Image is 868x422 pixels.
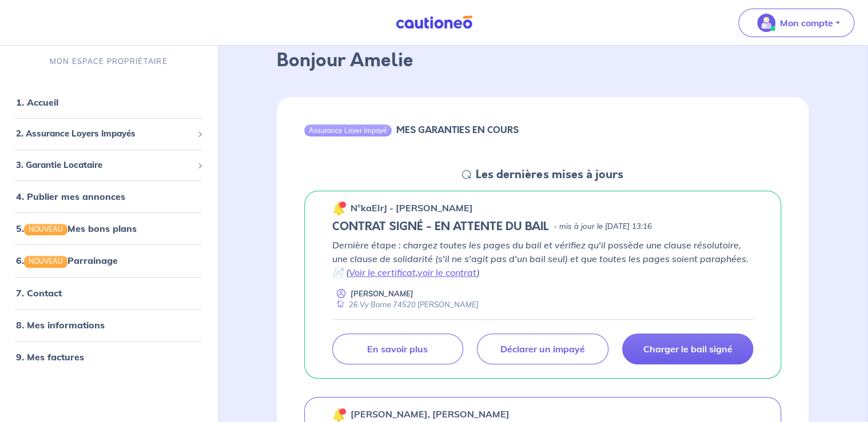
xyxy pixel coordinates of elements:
[332,220,754,234] div: state: CONTRACT-SIGNED, Context: NEW,CHOOSE-CERTIFICATE,ALONE,LESSOR-DOCUMENTS
[16,159,193,172] span: 3. Garantie Locataire
[332,408,346,421] img: 🔔
[367,343,428,355] p: En savoir plus
[5,313,213,336] div: 8. Mes informations
[332,333,463,364] a: En savoir plus
[16,319,105,330] a: 8. Mes informations
[5,154,213,176] div: 3. Garantie Locataire
[391,15,477,30] img: Cautioneo
[50,56,168,67] p: MON ESPACE PROPRIÉTAIRE
[16,191,125,202] a: 4. Publier mes annonces
[738,9,854,37] button: illu_account_valid_menu.svgMon compte
[351,288,413,299] p: [PERSON_NAME]
[332,299,479,310] div: 26 Vy Borne 74520 [PERSON_NAME]
[396,124,519,135] h6: MES GARANTIES EN COURS
[643,343,732,355] p: Charger le bail signé
[5,91,213,114] div: 1. Accueil
[304,124,392,136] div: Assurance Loyer Impayé
[5,281,213,304] div: 7. Contact
[622,333,753,364] a: Charger le bail signé
[5,345,213,368] div: 9. Mes factures
[349,267,416,278] a: Voir le certificat
[554,221,652,232] p: - mis à jour le [DATE] 13:16
[16,287,62,298] a: 7. Contact
[16,255,118,266] a: 6.NOUVEAUParrainage
[16,351,84,362] a: 9. Mes factures
[500,343,585,355] p: Déclarer un impayé
[332,202,346,215] img: 🔔
[332,220,549,234] h5: CONTRAT SIGNÉ - EN ATTENTE DU BAIL
[5,185,213,208] div: 4. Publier mes annonces
[476,168,623,182] h5: Les dernières mises à jours
[351,201,473,215] p: n°kaEIrJ - [PERSON_NAME]
[332,238,754,279] p: Dernière étape : chargez toutes les pages du bail et vérifiez qu'il possède une clause résolutoir...
[16,223,137,234] a: 5.NOUVEAUMes bons plans
[351,407,509,421] p: [PERSON_NAME], [PERSON_NAME]
[16,127,193,140] span: 2. Assurance Loyers Impayés
[477,333,608,364] a: Déclarer un impayé
[277,47,809,74] p: Bonjour Amelie
[780,16,833,30] p: Mon compte
[5,123,213,145] div: 2. Assurance Loyers Impayés
[757,14,775,32] img: illu_account_valid_menu.svg
[417,267,477,278] a: voir le contrat
[5,217,213,240] div: 5.NOUVEAUMes bons plans
[16,97,58,108] a: 1. Accueil
[5,249,213,272] div: 6.NOUVEAUParrainage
